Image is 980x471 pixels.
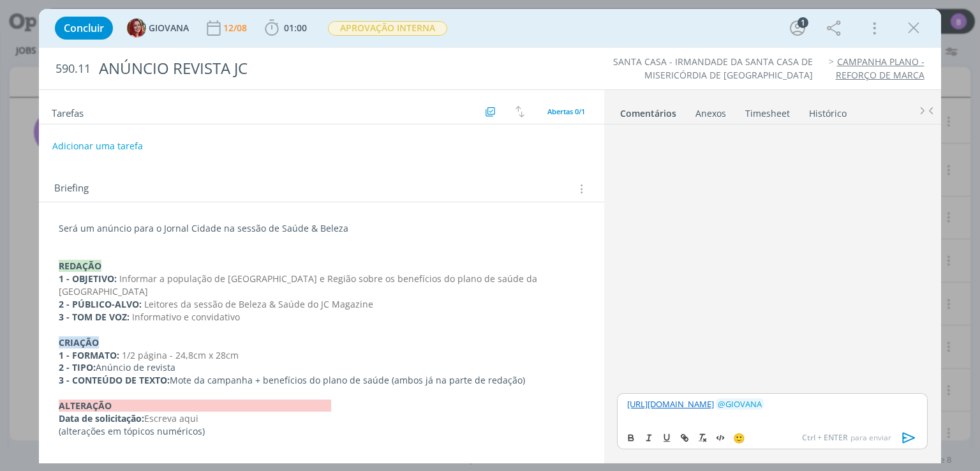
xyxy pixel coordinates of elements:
p: (alterações em tópicos numéricos) [59,425,584,438]
strong: 3 - TOM DE VOZ: [59,311,130,323]
span: para enviar [802,432,891,444]
span: Abertas 0/1 [547,107,585,116]
span: @ [718,398,725,410]
a: Histórico [808,101,847,120]
span: 01:00 [284,22,307,34]
strong: 1 - FORMATO: [59,349,119,361]
strong: 2 - TIPO: [59,361,96,373]
span: Briefing [54,181,89,197]
span: GIOVANA [149,24,189,33]
span: Tarefas [52,104,84,119]
span: 🙂 [733,431,745,444]
button: 01:00 [262,18,310,38]
span: 1/2 página - 24,8cm x 28cm [122,349,239,361]
p: Mote da campanha + benefícios do plano de saúde (ambos já na parte de redação) [59,374,584,387]
strong: 2 - PÚBLICO-ALVO: [59,298,142,310]
span: Leitores da sessão de Beleza & Saúde do JC Magazine [144,298,373,310]
strong: CRIAÇÃO [59,336,99,348]
span: Ctrl + ENTER [802,432,850,444]
strong: ALTERAÇÃO [59,400,331,412]
button: Adicionar uma tarefa [52,135,144,158]
div: ANÚNCIO REVISTA JC [93,53,557,84]
button: APROVAÇÃO INTERNA [327,20,448,36]
img: arrow-down-up.svg [516,106,524,117]
div: 12/08 [223,24,249,33]
div: Anexos [695,107,726,120]
strong: Data de solicitação: [59,412,144,424]
div: 1 [798,17,808,28]
a: Timesheet [745,101,791,120]
a: [URL][DOMAIN_NAME] [627,398,714,410]
strong: 3 - CONTEÚDO DE TEXTO: [59,374,170,386]
p: Será um anúncio para o Jornal Cidade na sessão de Saúde & Beleza [59,222,584,235]
a: Comentários [620,101,677,120]
div: dialog [39,9,940,463]
button: 🙂 [730,430,748,445]
span: APROVAÇÃO INTERNA [328,21,447,36]
img: G [127,19,146,38]
button: 1 [787,18,808,38]
strong: 1 - OBJETIVO: [59,273,117,285]
span: Informativo e convidativo [132,311,240,323]
span: Concluir [64,23,104,33]
span: Escreva aqui [144,412,198,424]
button: Concluir [55,17,113,40]
a: SANTA CASA - IRMANDADE DA SANTA CASA DE MISERICÓRDIA DE [GEOGRAPHIC_DATA] [613,56,813,80]
span: GIOVANA [718,398,762,410]
a: CAMPANHA PLANO - REFORÇO DE MARCA [836,56,924,80]
strong: REDAÇÃO [59,260,101,272]
button: GGIOVANA [127,19,189,38]
span: Informar a população de [GEOGRAPHIC_DATA] e Região sobre os benefícios do plano de saúde da [GEOG... [59,273,540,297]
span: 590.11 [56,62,91,76]
p: Anúncio de revista [59,361,584,374]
